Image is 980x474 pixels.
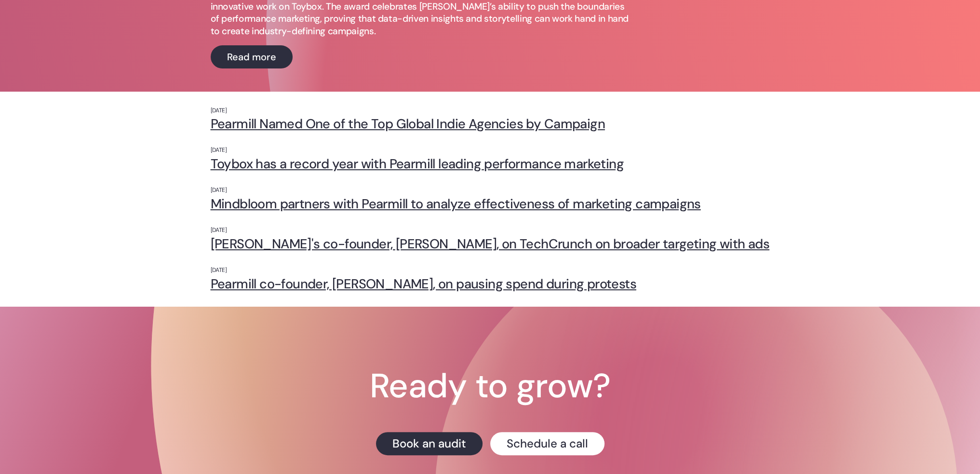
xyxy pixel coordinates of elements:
p: [DATE] [211,107,770,115]
a: Schedule a call [490,432,604,455]
p: [DATE] [211,227,770,234]
a: Mindbloom partners with Pearmill to analyze effectiveness of marketing campaigns [211,196,770,211]
p: [DATE] [211,267,770,274]
a: Toybox has a record year with Pearmill leading performance marketing [211,156,770,171]
a: Book an audit [376,432,483,455]
p: [DATE] [211,147,770,154]
h1: Ready to grow? [370,369,610,403]
a: Pearmill co-founder, [PERSON_NAME], on pausing spend during protests [211,276,770,291]
a: [PERSON_NAME]'s co-founder, [PERSON_NAME], on TechCrunch on broader targeting with ads [211,236,770,251]
a: Pearmill Named One of the Top Global Indie Agencies by Campaign [211,116,770,131]
a: Read more [211,45,293,68]
p: [DATE] [211,187,770,194]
